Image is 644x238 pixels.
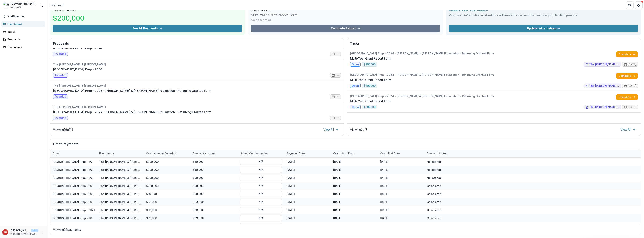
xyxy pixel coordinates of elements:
[52,208,95,212] a: [GEOGRAPHIC_DATA] Prep - 2021
[48,2,66,8] nav: breadcrumb
[99,208,142,212] p: The [PERSON_NAME] & [PERSON_NAME]
[53,227,638,232] p: Viewing 22 payments
[378,214,425,222] div: [DATE]
[618,127,638,133] a: View All
[52,192,194,195] a: [GEOGRAPHIC_DATA] Prep - 2023 - [PERSON_NAME] & [PERSON_NAME] Foundation - Returning Grantee Form
[99,200,142,204] p: The [PERSON_NAME] & [PERSON_NAME]
[378,182,425,190] div: [DATE]
[31,229,38,232] p: User
[50,149,97,157] div: Grant
[7,37,42,41] div: Proposals
[144,149,191,157] div: Grant amount awarded
[53,110,211,114] a: [GEOGRAPHIC_DATA] Prep - 2024 - [PERSON_NAME] & [PERSON_NAME] Foundation - Returning Grantee Form
[425,151,450,155] div: Payment status
[331,166,378,174] div: [DATE]
[425,198,471,206] div: Completed
[53,25,242,32] button: See All Payments
[378,166,425,174] div: [DATE]
[144,151,178,155] div: Grant amount awarded
[284,214,331,222] div: [DATE]
[53,127,73,132] p: Viewing 19 of 19
[52,184,194,187] a: [GEOGRAPHIC_DATA] Prep - 2024 - [PERSON_NAME] & [PERSON_NAME] Foundation - Returning Grantee Form
[240,183,282,189] button: N/A
[251,13,297,17] h3: Multi-Year Grant Report Form
[378,149,425,157] div: Grant end date
[378,174,425,182] div: [DATE]
[191,151,217,155] div: Payment Amount
[331,190,378,198] div: [DATE]
[240,167,282,173] button: N/A
[425,214,471,222] div: Completed
[53,13,84,23] h3: $200,000
[191,149,237,157] div: Payment Amount
[616,94,638,100] a: Complete
[240,215,282,221] button: N/A
[284,206,331,214] div: [DATE]
[97,149,144,157] div: Foundation
[191,182,237,190] div: $50,000
[237,149,284,157] div: Linked Contingencies
[425,158,471,166] div: Not started
[251,25,440,32] a: Complete Report
[240,175,282,181] button: N/A
[53,142,638,149] h2: Grant Payments
[378,151,402,155] div: Grant end date
[284,222,331,230] div: [DATE]
[237,151,271,155] div: Linked Contingencies
[99,168,142,172] p: The [PERSON_NAME] & [PERSON_NAME]
[284,190,331,198] div: [DATE]
[425,149,471,157] div: Payment status
[284,149,331,157] div: Payment date
[7,15,44,18] span: Notifications
[40,1,45,9] button: Open entity switcher
[284,158,331,166] div: [DATE]
[284,166,331,174] div: [DATE]
[53,41,341,48] h2: Proposals
[50,151,62,155] div: Grant
[191,214,237,222] div: $33,000
[52,176,194,179] a: [GEOGRAPHIC_DATA] Prep - 2024 - [PERSON_NAME] & [PERSON_NAME] Foundation - Returning Grantee Form
[1,13,45,19] button: Notifications
[251,18,272,22] p: No description
[144,166,191,174] div: $200,000
[240,199,282,205] button: N/A
[331,149,378,157] div: Grant start date
[284,198,331,206] div: [DATE]
[52,168,194,171] a: [GEOGRAPHIC_DATA] Prep - 2024 - [PERSON_NAME] & [PERSON_NAME] Foundation - Returning Grantee Form
[331,174,378,182] div: [DATE]
[99,192,142,196] p: The [PERSON_NAME] & [PERSON_NAME]
[3,2,9,8] img: St. Ignatius College Prep
[284,182,331,190] div: [DATE]
[191,198,237,206] div: $33,000
[425,222,471,230] div: Completed
[331,151,357,155] div: Grant start date
[449,25,638,32] a: Update Information
[7,45,42,49] div: Documents
[626,1,634,9] button: Partners
[331,206,378,214] div: [DATE]
[144,198,191,206] div: $33,000
[7,22,42,26] div: Dashboard
[52,160,194,163] a: [GEOGRAPHIC_DATA] Prep - 2024 - [PERSON_NAME] & [PERSON_NAME] Foundation - Returning Grantee Form
[425,190,471,198] div: Completed
[425,182,471,190] div: Completed
[1,29,45,35] a: Tasks
[284,151,307,155] div: Payment date
[240,207,282,213] button: N/A
[99,216,142,220] p: The [PERSON_NAME] & [PERSON_NAME]
[331,182,378,190] div: [DATE]
[191,206,237,214] div: $33,000
[52,200,95,204] a: [GEOGRAPHIC_DATA] Prep - 2022
[52,216,95,220] a: [GEOGRAPHIC_DATA] Prep - 2020
[144,214,191,222] div: $33,000
[350,78,391,82] a: Multi-Year Grant Report Form
[144,182,191,190] div: $200,000
[144,158,191,166] div: $200,000
[144,190,191,198] div: $50,000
